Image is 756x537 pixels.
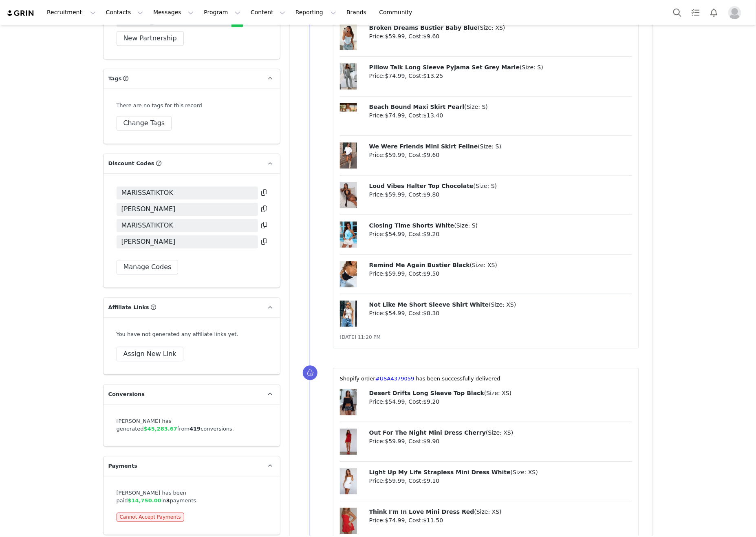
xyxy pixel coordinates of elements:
[423,399,439,405] span: $9.20
[108,462,138,471] span: Payments
[108,75,122,83] span: Tags
[423,478,439,484] span: $9.10
[117,347,183,362] button: Assign New Link
[369,430,486,436] span: Out For The Night Mini Dress Cherry
[369,64,520,71] span: Pillow Talk Long Sleeve Pyjama Set Grey Marle
[423,271,439,277] span: $9.50
[117,102,202,110] div: There are no tags for this record
[342,3,374,22] a: Brands
[369,398,633,407] p: Price: , Cost:
[423,517,443,524] span: $11.50
[385,73,405,80] span: $74.99
[385,192,405,198] span: $59.99
[369,429,633,438] p: ( )
[369,25,478,31] span: Broken Dreams Bustier Baby Blue
[476,509,499,515] span: Size: XS
[472,262,495,269] span: Size: XS
[369,144,478,150] span: We Were Friends Mini Skirt Feline
[385,478,405,484] span: $59.99
[522,64,541,71] span: Size: S
[487,390,509,397] span: Size: XS
[423,33,439,40] span: $9.60
[369,262,470,269] span: Remind Me Again Bustier Black
[369,468,633,477] p: ( )
[369,270,633,278] p: Price: , Cost:
[423,152,439,159] span: $9.60
[369,509,474,515] span: Think I'm In Love Mini Dress Red
[369,104,465,110] span: Beach Bound Maxi Skirt Pearl
[369,230,633,239] p: Price: , Cost:
[456,223,476,229] span: Size: S
[108,304,149,312] span: Affiliate Links
[369,517,633,525] p: Price: , Cost:
[423,231,439,238] span: $9.20
[369,72,633,81] p: Price: , Cost:
[491,302,514,308] span: Size: XS
[117,489,267,505] div: [PERSON_NAME] has been paid in payments.
[101,3,148,22] button: Contacts
[728,6,741,19] img: placeholder-profile.jpg
[117,418,267,433] div: [PERSON_NAME] has generated from conversions.
[369,390,484,397] span: Desert Drifts Long Sleeve Top Black
[369,477,633,486] p: Price: , Cost:
[385,517,405,524] span: $74.99
[369,301,633,309] p: ( )
[480,25,503,31] span: Size: XS
[488,430,511,436] span: Size: XS
[423,310,439,317] span: $8.30
[369,182,633,191] p: ( )
[121,237,176,247] span: [PERSON_NAME]
[291,3,341,22] button: Reporting
[340,335,381,340] span: [DATE] 11:20 PM
[369,309,633,318] p: Price: , Cost:
[108,391,145,399] span: Conversions
[385,310,405,317] span: $54.99
[369,469,511,476] span: Light Up My Life Strapless Mini Dress White
[369,64,633,72] p: ( )
[190,426,201,432] strong: 419
[687,3,705,22] a: Tasks
[423,438,439,445] span: $9.90
[369,222,633,230] p: ( )
[476,183,495,190] span: Size: S
[246,3,290,22] button: Content
[42,3,101,22] button: Recruitment
[385,152,405,159] span: $59.99
[369,302,489,308] span: Not Like Me Short Sleeve Shirt White
[108,160,154,168] span: Discount Codes
[144,426,177,432] span: $45,283.67
[369,112,633,120] p: Price: , Cost:
[385,438,405,445] span: $59.99
[369,151,633,160] p: Price: , Cost:
[369,223,454,229] span: Closing Time Shorts White
[385,271,405,277] span: $59.99
[369,24,633,33] p: ( )
[121,221,174,231] span: MARISSATIKTOK
[369,191,633,199] p: Price: , Cost:
[369,508,633,517] p: ( )
[668,3,686,22] button: Search
[369,143,633,151] p: ( )
[369,183,474,190] span: Loud Vibes Halter Top Chocolate
[121,188,174,198] span: MARISSATIKTOK
[369,261,633,270] p: ( )
[340,376,500,382] span: ⁨Shopify⁩ order⁨ ⁩ has been successfully delivered
[117,331,267,339] div: You have not generated any affiliate links yet.
[369,389,633,398] p: ( )
[166,498,170,504] strong: 3
[7,9,35,17] img: grin logo
[117,116,172,131] button: Change Tags
[423,192,439,198] span: $9.80
[375,3,421,22] a: Community
[148,3,198,22] button: Messages
[385,113,405,119] span: $74.99
[385,33,405,40] span: $59.99
[467,104,486,110] span: Size: S
[385,231,405,238] span: $54.99
[705,3,723,22] button: Notifications
[423,113,443,119] span: $13.40
[375,376,414,382] a: #USA4379059
[117,260,179,275] button: Manage Codes
[723,6,749,19] button: Profile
